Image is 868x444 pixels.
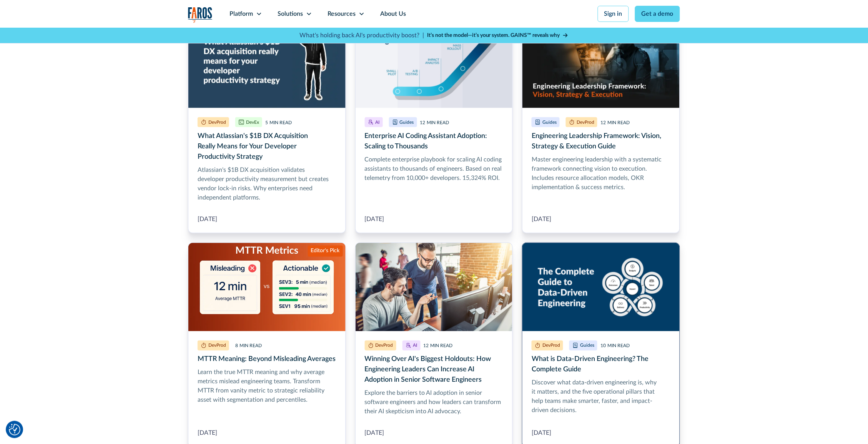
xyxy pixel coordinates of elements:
[188,7,213,23] a: home
[635,6,680,22] a: Get a demo
[188,19,346,233] a: What Atlassian's $1B DX Acquisition Really Means for Your Developer Productivity Strategy
[299,31,424,40] p: What's holding back AI's productivity boost? |
[522,243,680,331] img: Graphic titled 'The Complete Guide to Data-Driven Engineering' showing five pillars around a cent...
[188,243,346,331] img: Illustration of misleading vs. actionable MTTR metrics
[355,19,513,233] a: Enterprise AI Coding Assistant Adoption: Scaling to Thousands
[598,6,629,22] a: Sign in
[522,19,680,233] a: Engineering Leadership Framework: Vision, Strategy & Execution Guide
[427,33,560,38] strong: It’s not the model—it’s your system. GAINS™ reveals why
[356,243,513,331] img: two male senior software developers looking at computer screens in a busy office
[9,424,20,436] img: Revisit consent button
[427,32,569,40] a: It’s not the model—it’s your system. GAINS™ reveals why
[9,424,20,436] button: Cookie Settings
[278,9,303,18] div: Solutions
[229,9,253,18] div: Platform
[328,9,356,18] div: Resources
[188,7,213,23] img: Logo of the analytics and reporting company Faros.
